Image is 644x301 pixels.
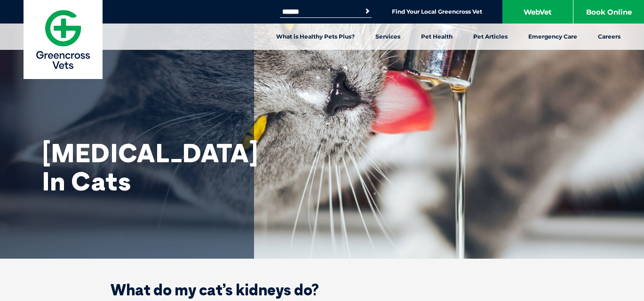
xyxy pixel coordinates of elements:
span: What do my cat’s kidneys do? [111,280,319,299]
a: Pet Articles [463,24,518,50]
a: Find Your Local Greencross Vet [392,8,482,16]
a: Careers [588,24,631,50]
a: Services [365,24,411,50]
a: Emergency Care [518,24,588,50]
h1: [MEDICAL_DATA] In Cats [42,139,231,195]
button: Search [363,7,372,16]
a: What is Healthy Pets Plus? [266,24,365,50]
a: Pet Health [411,24,463,50]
